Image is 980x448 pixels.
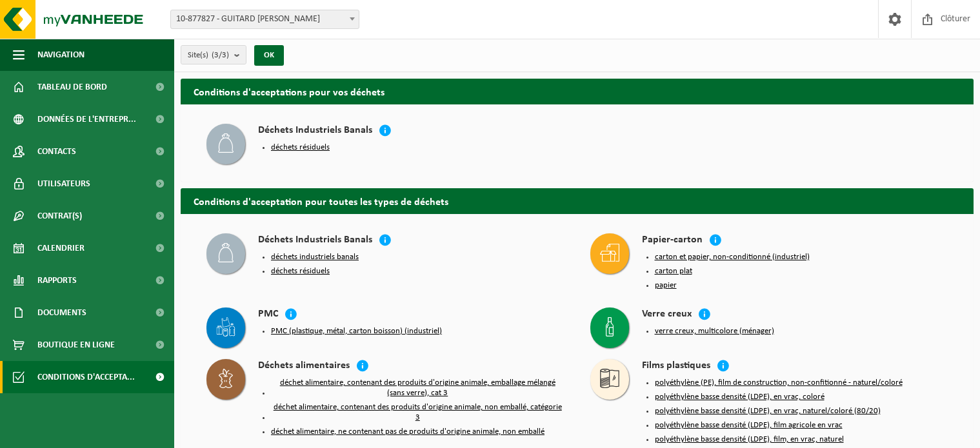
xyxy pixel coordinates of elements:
span: Utilisateurs [37,168,90,200]
span: Contacts [37,135,76,168]
h4: Déchets Industriels Banals [258,124,372,139]
button: OK [254,45,284,66]
span: Contrat(s) [37,200,82,232]
button: déchet alimentaire, contenant des produits d'origine animale, non emballé, catégorie 3 [271,402,565,423]
span: Rapports [37,264,77,297]
span: 10-877827 - GUITARD FLORIAN - REMICOURT [171,10,359,28]
span: Boutique en ligne [37,329,115,361]
span: Tableau de bord [37,71,107,103]
span: Navigation [37,39,85,71]
span: Conditions d'accepta... [37,361,135,393]
h4: Verre creux [642,307,692,322]
button: déchets industriels banals [271,252,359,262]
button: déchet alimentaire, ne contenant pas de produits d'origine animale, non emballé [271,427,545,437]
span: 10-877827 - GUITARD FLORIAN - REMICOURT [170,10,359,29]
count: (3/3) [212,51,229,59]
span: Site(s) [188,46,229,65]
span: Données de l'entrepr... [37,103,136,135]
button: papier [655,280,677,291]
button: polyéthylène basse densité (LDPE), film agricole en vrac [655,420,843,431]
button: polyéthylène basse densité (LDPE), en vrac, naturel/coloré (80/20) [655,406,881,416]
button: polyéthylène (PE), film de construction, non-confitionné - naturel/coloré [655,378,903,388]
span: Documents [37,297,86,329]
button: déchets résiduels [271,142,330,153]
h2: Conditions d'acceptations pour vos déchets [181,79,974,104]
h4: Déchets Industriels Banals [258,233,372,248]
button: polyéthylène basse densité (LDPE), en vrac, coloré [655,392,825,402]
h2: Conditions d'acceptation pour toutes les types de déchets [181,188,974,213]
button: verre creux, multicolore (ménager) [655,326,774,336]
button: polyéthylène basse densité (LDPE), film, en vrac, naturel [655,434,844,445]
button: carton et papier, non-conditionné (industriel) [655,252,810,262]
h4: Déchets alimentaires [258,359,350,374]
button: déchets résiduels [271,266,330,277]
h4: Papier-carton [642,233,703,248]
button: déchet alimentaire, contenant des produits d'origine animale, emballage mélangé (sans verre), cat 3 [271,378,565,398]
button: carton plat [655,266,692,277]
h4: PMC [258,307,278,322]
button: PMC (plastique, métal, carton boisson) (industriel) [271,326,442,336]
h4: Films plastiques [642,359,710,374]
span: Calendrier [37,232,85,264]
button: Site(s)(3/3) [181,45,246,64]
